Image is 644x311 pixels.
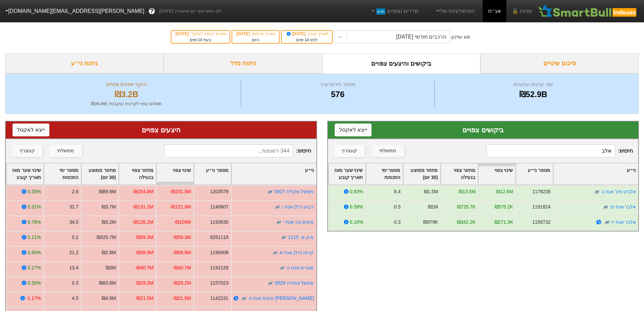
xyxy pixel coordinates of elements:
div: 0.59% [350,203,363,210]
img: tase link [267,280,274,287]
div: ₪575.2K [494,203,513,210]
div: ₪83.8M [99,280,116,287]
div: 1203579 [210,188,229,195]
div: -1.17% [26,295,41,302]
span: ? [150,7,153,16]
div: ביקושים צפויים [335,125,632,135]
div: Toggle SortBy [157,163,193,184]
div: -₪131.2M [133,203,153,210]
div: ₪979K [423,219,438,226]
div: 1158732 [532,219,550,226]
div: 0.83% [350,188,363,195]
a: מדדים נוספיםחדש [367,4,421,18]
div: Toggle SortBy [516,163,553,184]
span: חיפוש : [486,145,633,157]
div: Toggle SortBy [329,163,365,184]
a: מגוריט אגח ה [287,265,314,270]
img: SmartBull [538,4,639,18]
div: היצעים צפויים [13,125,310,135]
div: 21.2 [69,249,78,256]
div: שווי קרנות עוקבות [436,81,630,88]
a: רבוע נדלן אגח ו [282,204,314,209]
div: Toggle SortBy [553,163,638,184]
div: ביקושים והיצעים צפויים [322,53,481,73]
a: [PERSON_NAME] נכסים אגח ח [249,295,314,301]
span: היום [252,38,259,42]
div: -₪29.2M [173,280,191,287]
button: קונצרני [334,145,365,157]
div: ₪3.2B [14,88,239,101]
div: -₪21.5M [135,295,153,302]
img: tase link [276,219,282,226]
img: tase link [280,234,287,241]
div: -₪21.5M [173,295,191,302]
div: לפני ימים [285,37,329,43]
div: -₪40.7M [135,264,153,271]
div: Toggle SortBy [403,163,440,184]
img: tase link [603,219,610,226]
div: ₪52.9B [436,88,630,101]
div: 0.5 [394,203,400,210]
div: 13.4 [69,264,78,271]
div: ממשלתי [57,147,74,155]
div: 1192129 [210,264,229,271]
div: 2.6 [72,188,78,195]
div: Toggle SortBy [194,163,231,184]
div: 0.11% [28,234,41,241]
div: 34.0 [69,219,78,226]
div: הרכבים חודשי [DATE] [396,33,446,41]
img: tase link [272,249,279,256]
div: ניתוח ני״ע [5,53,164,73]
img: tase link [602,204,609,210]
div: 0.31% [28,203,41,210]
img: tase link [274,204,281,210]
div: ₪3M [106,264,116,271]
div: ₪725.7K [457,203,475,210]
div: 1191824 [532,203,550,210]
a: ממשל שקלית 0927 [275,189,314,194]
div: Toggle SortBy [232,163,316,184]
div: תאריך כניסה לתוקף : [175,31,226,37]
div: -₪59.3M [135,234,153,241]
div: -₪126.2M [133,219,153,226]
div: Toggle SortBy [366,163,403,184]
div: -₪29.2M [135,280,153,287]
div: Toggle SortBy [44,163,81,184]
div: 0.3 [72,280,78,287]
div: ₪1M [428,203,438,210]
a: קרסו נדלן אגח א [280,250,314,255]
div: היקף שינויים צפויים [14,81,239,88]
div: -₪254.8M [133,188,153,195]
div: ₪12.6M [496,188,513,195]
div: מספר ניירות ערך [243,81,432,88]
div: סוג עדכון [451,34,470,41]
div: Toggle SortBy [441,163,478,184]
div: ₪325.7M [97,234,116,241]
div: 4.5 [72,295,78,302]
div: 576 [243,88,432,101]
div: קונצרני [342,147,357,155]
div: 0.17% [28,264,41,271]
span: 14 [198,38,202,42]
div: 1193630 [210,219,229,226]
button: ייצא לאקסל [335,124,372,136]
div: -₪121.9M [170,203,191,210]
div: ניתוח מדד [164,53,322,73]
div: ₪3.7M [102,203,116,210]
div: תשלום צפוי לקרנות עוקבות : ₪35.9M [14,101,239,107]
a: נכסים ובנ אגח י [283,219,314,225]
img: tase link [594,188,600,195]
div: 1142231 [210,295,229,302]
span: לפי נתוני סוף יום מתאריך [DATE] [159,8,221,15]
a: אלבר אגח יט [610,204,636,209]
img: tase link [241,295,247,302]
a: אלביט מע' אגח ב [601,189,636,194]
div: 1190008 [210,249,229,256]
button: קונצרני [12,145,43,157]
div: 8251118 [210,234,229,241]
div: Toggle SortBy [119,163,156,184]
div: 1178235 [532,188,550,195]
div: -₪109M [174,219,191,226]
span: [DATE] [286,31,307,36]
div: 0.30% [28,280,41,287]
